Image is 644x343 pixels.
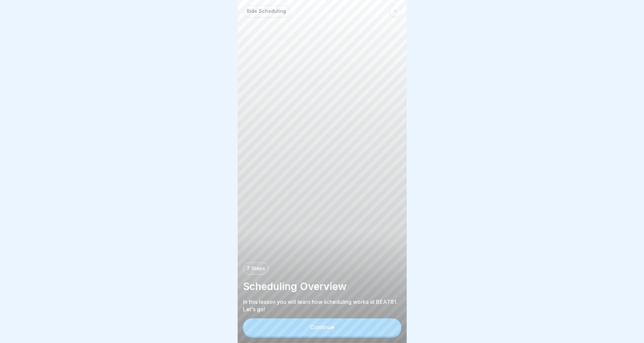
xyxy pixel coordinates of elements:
button: Continue [243,318,401,336]
div: Continue [310,324,334,330]
p: In this lesson you will learn how scheduling works at BEAT81. Let's go! [243,298,401,313]
p: Ride Scheduling [247,8,286,14]
p: Scheduling Overview [243,280,401,293]
p: 7 Steps [247,266,265,271]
